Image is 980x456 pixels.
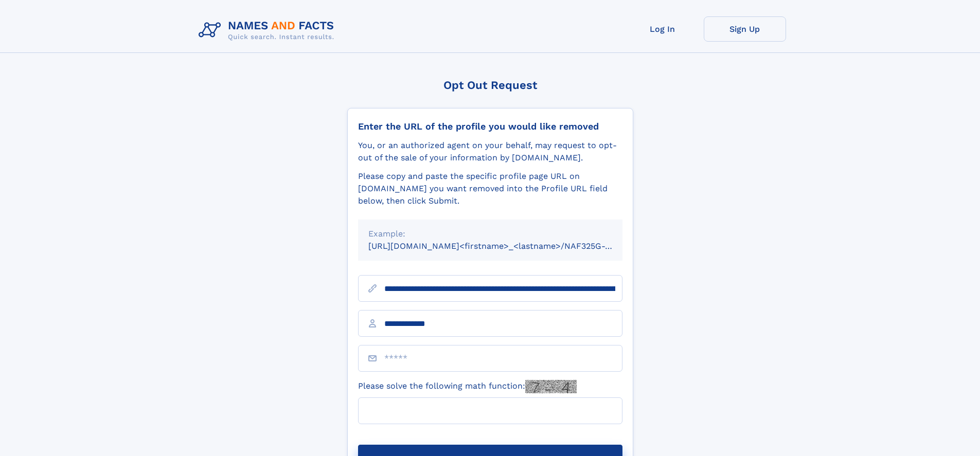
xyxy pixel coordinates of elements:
div: You, or an authorized agent on your behalf, may request to opt-out of the sale of your informatio... [358,139,622,164]
small: [URL][DOMAIN_NAME]<firstname>_<lastname>/NAF325G-xxxxxxxx [368,241,642,251]
div: Enter the URL of the profile you would like removed [358,121,622,132]
label: Please solve the following math function: [358,380,577,393]
div: Opt Out Request [347,79,633,92]
a: Log In [621,16,704,42]
div: Please copy and paste the specific profile page URL on [DOMAIN_NAME] you want removed into the Pr... [358,170,622,207]
div: Example: [368,228,612,240]
a: Sign Up [704,16,786,42]
img: Logo Names and Facts [194,16,343,44]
